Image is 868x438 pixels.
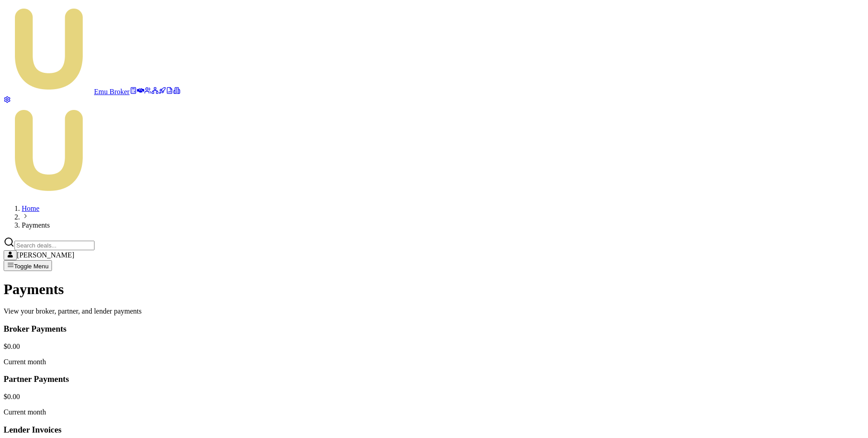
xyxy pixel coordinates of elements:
h3: Partner Payments [4,374,864,384]
h1: Payments [4,281,864,298]
p: Current month [4,408,864,416]
span: Toggle Menu [14,263,48,270]
p: Current month [4,358,864,366]
p: View your broker, partner, and lender payments [4,307,864,315]
span: [PERSON_NAME] [17,251,74,259]
a: Home [22,205,39,212]
a: Emu Broker [4,88,130,95]
div: $0.00 [4,393,864,401]
img: emu-icon-u.png [4,4,94,94]
span: Emu Broker [94,88,130,95]
span: Payments [22,221,50,229]
h3: Broker Payments [4,324,864,334]
button: Toggle Menu [4,260,52,271]
div: $0.00 [4,343,864,351]
nav: breadcrumb [4,205,864,229]
img: Emu Money [4,105,94,195]
input: Search deals [14,241,94,250]
h3: Lender Invoices [4,425,864,435]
